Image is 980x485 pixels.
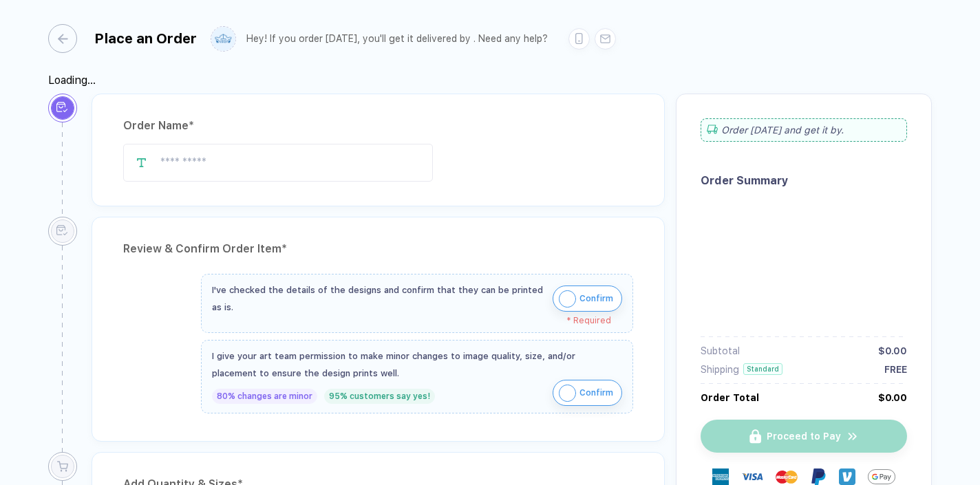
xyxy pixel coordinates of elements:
[246,33,548,45] div: Hey! If you order [DATE], you'll get it delivered by . Need any help?
[212,389,317,404] div: 80% changes are minor
[559,385,576,402] img: icon
[701,345,740,356] div: Subtotal
[701,364,739,375] div: Shipping
[878,392,907,403] div: $0.00
[94,30,197,47] div: Place an Order
[810,468,827,485] img: Paypal
[553,380,622,406] button: iconConfirm
[559,290,576,308] img: icon
[579,288,613,310] span: Confirm
[701,392,759,403] div: Order Total
[701,118,907,142] div: Order [DATE] and get it by .
[123,238,633,260] div: Review & Confirm Order Item
[212,347,622,382] div: I give your art team permission to make minor changes to image quality, size, and/or placement to...
[884,364,907,375] div: FREE
[211,27,235,51] img: user profile
[878,345,907,356] div: $0.00
[839,468,855,485] img: Venmo
[212,281,546,316] div: I've checked the details of the designs and confirm that they can be printed as is.
[48,74,932,87] div: Loading...
[701,174,907,187] div: Order Summary
[743,363,782,375] div: Standard
[579,382,613,404] span: Confirm
[123,115,633,137] div: Order Name
[553,285,622,312] button: iconConfirm
[324,389,435,404] div: 95% customers say yes!
[212,316,611,325] div: * Required
[712,468,729,485] img: express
